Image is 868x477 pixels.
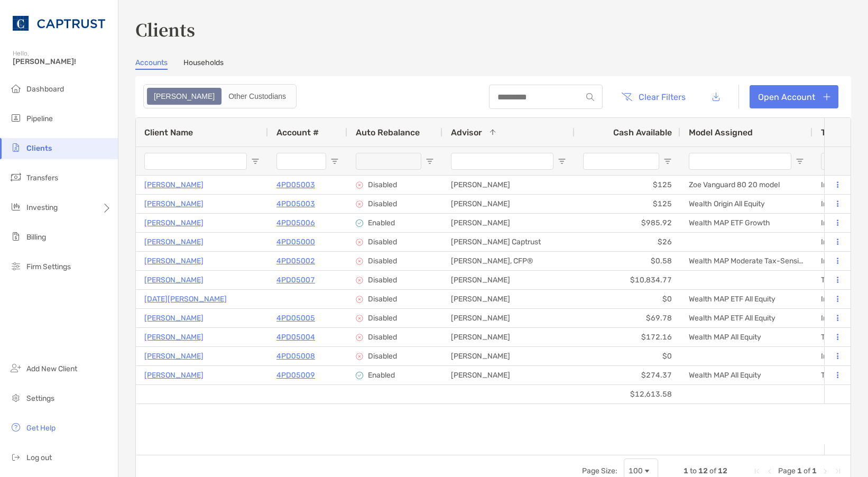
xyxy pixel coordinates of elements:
[368,237,397,246] p: Disabled
[680,290,812,308] div: Wealth MAP ETF All Equity
[796,157,804,166] button: Open Filter Menu
[426,157,434,166] button: Open Filter Menu
[276,216,315,230] p: 4PD05006
[276,311,315,325] p: 4PD05005
[689,153,791,170] input: Model Assigned Filter Input
[144,273,204,287] p: [PERSON_NAME]
[144,369,204,382] a: [PERSON_NAME]
[10,112,22,124] img: pipeline icon
[680,176,812,194] div: Zoe Vanguard 80 20 model
[276,178,315,191] a: 4PD05003
[356,353,363,360] img: icon image
[10,362,22,374] img: add_new_client icon
[442,195,575,213] div: [PERSON_NAME]
[26,364,77,373] span: Add New Client
[276,153,326,170] input: Account # Filter Input
[821,127,841,137] span: Type
[276,369,315,382] a: 4PD05009
[10,200,22,213] img: investing icon
[368,295,397,304] p: Disabled
[797,466,802,475] span: 1
[368,276,397,285] p: Disabled
[663,157,672,166] button: Open Filter Menu
[582,466,617,475] div: Page Size:
[804,466,810,475] span: of
[183,58,224,70] a: Households
[575,271,680,289] div: $10,834.77
[276,235,315,249] a: 4PD05000
[13,57,112,66] span: [PERSON_NAME]!
[834,467,842,475] div: Last Page
[144,197,204,210] a: [PERSON_NAME]
[575,385,680,403] div: $12,613.58
[356,277,363,284] img: icon image
[144,127,193,137] span: Client Name
[680,252,812,270] div: Wealth MAP Moderate Tax-Sensitive
[276,254,315,268] p: 4PD05002
[10,230,22,243] img: billing icon
[575,176,680,194] div: $125
[753,467,761,475] div: First Page
[718,466,727,475] span: 12
[575,290,680,308] div: $0
[10,171,22,184] img: transfers icon
[10,391,22,404] img: settings icon
[629,466,643,475] div: 100
[575,195,680,213] div: $125
[442,328,575,346] div: [PERSON_NAME]
[144,331,204,344] a: [PERSON_NAME]
[10,141,22,154] img: clients icon
[680,366,812,384] div: Wealth MAP All Equity
[356,315,363,322] img: icon image
[442,290,575,308] div: [PERSON_NAME]
[680,195,812,213] div: Wealth Origin All Equity
[148,89,220,104] div: Zoe
[144,350,204,363] p: [PERSON_NAME]
[442,252,575,270] div: [PERSON_NAME], CFP®
[442,233,575,251] div: [PERSON_NAME] Captrust
[144,216,204,230] p: [PERSON_NAME]
[251,157,260,166] button: Open Filter Menu
[442,271,575,289] div: [PERSON_NAME]
[750,85,838,108] a: Open Account
[144,178,204,191] a: [PERSON_NAME]
[26,453,52,462] span: Log out
[356,296,363,303] img: icon image
[26,424,56,433] span: Get Help
[575,366,680,384] div: $274.37
[689,127,753,137] span: Model Assigned
[10,451,22,463] img: logout icon
[368,256,397,265] p: Disabled
[26,114,53,123] span: Pipeline
[442,214,575,232] div: [PERSON_NAME]
[10,260,22,272] img: firm-settings icon
[613,127,672,137] span: Cash Available
[575,328,680,346] div: $172.16
[26,173,58,182] span: Transfers
[684,466,688,475] span: 1
[276,197,315,210] a: 4PD05003
[680,214,812,232] div: Wealth MAP ETF Growth
[613,85,694,108] button: Clear Filters
[144,235,204,249] a: [PERSON_NAME]
[276,331,315,344] a: 4PD05004
[144,292,227,306] a: [DATE][PERSON_NAME]
[144,254,204,268] a: [PERSON_NAME]
[356,200,363,208] img: icon image
[26,262,71,271] span: Firm Settings
[575,309,680,327] div: $69.78
[690,466,697,475] span: to
[442,366,575,384] div: [PERSON_NAME]
[356,127,420,137] span: Auto Rebalance
[368,218,395,227] p: Enabled
[368,180,397,189] p: Disabled
[442,176,575,194] div: [PERSON_NAME]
